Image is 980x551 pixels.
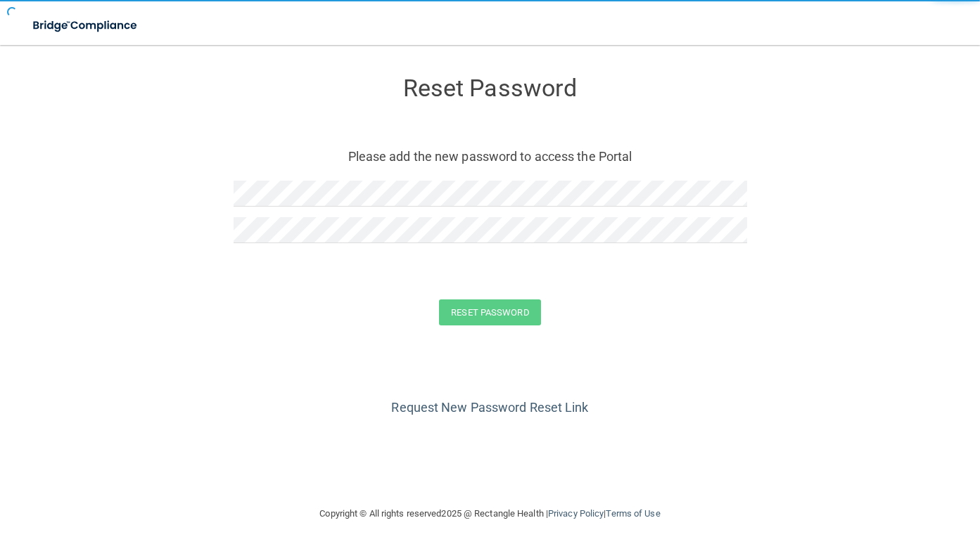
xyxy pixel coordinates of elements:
a: Request New Password Reset Link [391,400,588,415]
a: Terms of Use [606,508,660,519]
div: Copyright © All rights reserved 2025 @ Rectangle Health | | [234,491,747,536]
h3: Reset Password [234,75,747,101]
a: Privacy Policy [548,508,604,519]
p: Please add the new password to access the Portal [244,145,737,168]
img: bridge_compliance_login_screen.278c3ca4.svg [21,11,151,40]
button: Reset Password [439,299,540,325]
